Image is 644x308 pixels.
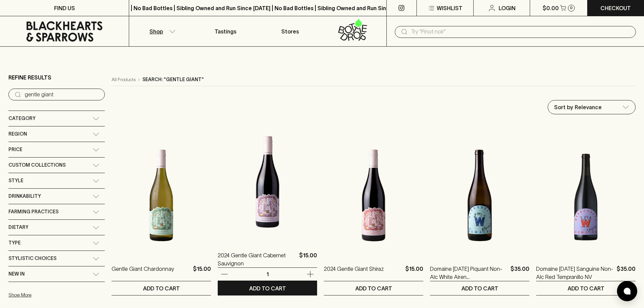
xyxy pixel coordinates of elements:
[8,192,41,200] span: Drinkability
[355,284,392,292] p: ADD TO CART
[142,76,204,83] p: Search: "gentle giant"
[8,208,58,216] span: Farming Practices
[617,265,636,281] p: $35.00
[258,16,322,46] a: Stores
[299,251,317,267] p: $15.00
[149,27,163,35] p: Shop
[543,4,559,12] p: $0.00
[8,223,28,232] span: Dietary
[8,176,23,185] span: Style
[536,136,636,255] img: Domaine Wednesday Sanguine Non-Alc Red Tempranillo NV
[112,265,174,281] a: Gentle Giant Chardonnay
[570,6,573,10] p: 0
[437,4,462,12] p: Wishlist
[548,100,635,114] div: Sort by Relevance
[499,4,516,12] p: Login
[8,145,22,154] span: Price
[430,136,529,255] img: Domaine Wednesday Piquant Non-Alc White Airen NV
[8,130,27,138] span: Region
[193,265,211,281] p: $15.00
[568,284,604,292] p: ADD TO CART
[624,288,630,294] img: bubble-icon
[8,220,105,235] div: Dietary
[8,158,105,173] div: Custom Collections
[510,265,529,281] p: $35.00
[8,189,105,204] div: Drinkability
[249,284,286,292] p: ADD TO CART
[554,103,602,111] p: Sort by Relevance
[8,142,105,157] div: Price
[461,284,498,292] p: ADD TO CART
[143,284,180,292] p: ADD TO CART
[8,161,66,169] span: Custom Collections
[193,16,258,46] a: Tastings
[405,265,423,281] p: $15.00
[324,136,423,255] img: 2024 Gentle Giant Shiraz
[54,4,75,12] p: FIND US
[8,73,51,81] p: Refine Results
[218,123,317,241] img: 2024 Gentle Giant Cabernet Sauvignon
[324,281,423,295] button: ADD TO CART
[8,239,21,247] span: Type
[8,111,105,126] div: Category
[8,114,35,123] span: Category
[8,288,97,302] button: Show More
[8,270,25,278] span: New In
[8,126,105,142] div: Region
[8,251,105,266] div: Stylistic Choices
[430,265,508,281] a: Domaine [DATE] Piquant Non-Alc White Airen [GEOGRAPHIC_DATA]
[536,281,636,295] button: ADD TO CART
[129,16,193,46] button: Shop
[430,281,529,295] button: ADD TO CART
[259,270,276,278] p: 1
[8,173,105,188] div: Style
[281,27,299,35] p: Stores
[324,265,384,281] a: 2024 Gentle Giant Shiraz
[215,27,236,35] p: Tastings
[8,254,56,263] span: Stylistic Choices
[536,265,614,281] a: Domaine [DATE] Sanguine Non-Alc Red Tempranillo NV
[600,4,631,12] p: Checkout
[8,204,105,219] div: Farming Practices
[112,136,211,255] img: Gentle Giant Chardonnay
[25,89,99,100] input: Try “Pinot noir”
[112,281,211,295] button: ADD TO CART
[218,251,296,267] a: 2024 Gentle Giant Cabernet Sauvignon
[8,235,105,251] div: Type
[112,76,136,83] a: All Products
[138,76,140,83] p: ›
[218,281,317,295] button: ADD TO CART
[8,266,105,282] div: New In
[411,26,630,37] input: Try "Pinot noir"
